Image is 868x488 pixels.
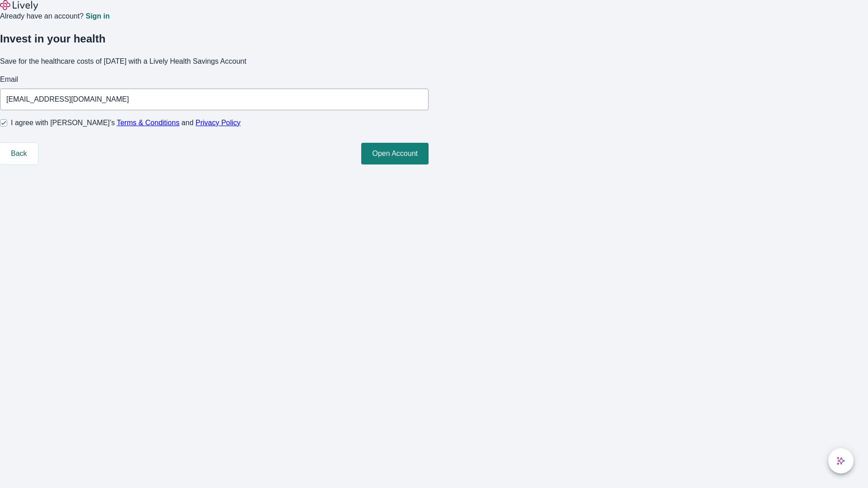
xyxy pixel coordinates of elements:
a: Terms & Conditions [117,119,179,127]
svg: Lively AI Assistant [836,456,845,465]
button: chat [828,448,854,474]
a: Privacy Policy [196,119,241,127]
span: I agree with [PERSON_NAME]’s and [11,117,241,128]
a: Sign in [85,13,109,20]
button: Open Account [361,143,429,164]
